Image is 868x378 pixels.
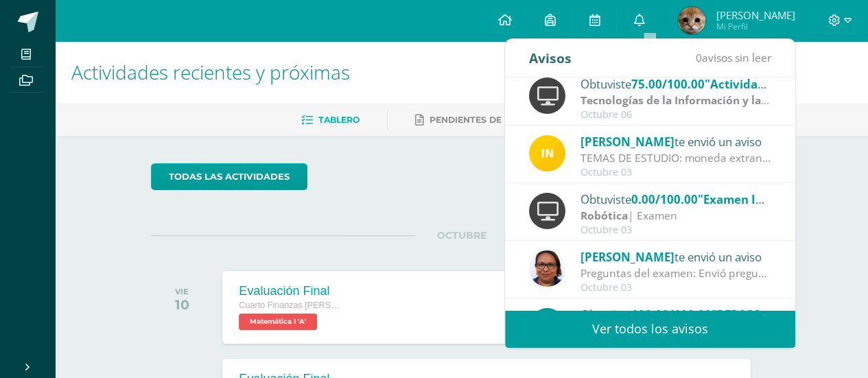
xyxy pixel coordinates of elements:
[430,115,547,125] span: Pendientes de entrega
[580,75,771,93] div: Obtuviste en
[505,310,795,348] a: Ver todos los avisos
[580,249,675,265] span: [PERSON_NAME]
[529,250,565,287] img: bba7c537520bb84d934a4f8b9c36f832.png
[318,115,360,125] span: Tablero
[151,163,307,190] a: todas las Actividades
[678,7,705,34] img: 8762b6bb3af3da8fe1474ae5a1e34521.png
[716,21,795,32] span: Mi Perfil
[580,93,771,108] div: | Zona
[631,307,712,322] span: 100.00/100.00
[580,93,839,108] strong: Tecnologías de la Información y la Comunicación
[580,190,771,208] div: Obtuviste en
[631,191,698,207] span: 0.00/100.00
[301,109,360,131] a: Tablero
[580,208,628,223] strong: Robótica
[529,39,572,77] div: Avisos
[529,135,565,172] img: 91d43002c1e6da35fcf826c9a618326d.png
[580,150,771,166] div: TEMAS DE ESTUDIO: moneda extranjera depósitos y retiros ver ejemplos en su cuaderno traer cuadern...
[580,208,771,224] div: | Examen
[580,109,771,121] div: Octubre 06
[696,50,702,65] span: 0
[239,284,342,298] div: Evaluación Final
[580,167,771,178] div: Octubre 03
[580,134,675,150] span: [PERSON_NAME]
[175,296,189,313] div: 10
[580,282,771,294] div: Octubre 03
[580,305,771,323] div: Obtuviste en
[631,76,705,92] span: 75.00/100.00
[696,50,771,65] span: avisos sin leer
[698,191,813,207] span: "Examen IV Unidad"
[580,265,771,281] div: Preguntas del examen: Envió preguntas para el examen, las repuestas las puede contestar con sus p...
[580,224,771,236] div: Octubre 03
[239,300,342,310] span: Cuarto Finanzas [PERSON_NAME]. C.C.L.L. en Finanzas y Administración
[415,229,508,241] span: OCTUBRE
[580,248,771,265] div: te envió un aviso
[239,314,317,330] span: Matemática I 'A'
[716,8,795,22] span: [PERSON_NAME]
[175,287,189,296] div: VIE
[71,59,350,85] span: Actividades recientes y próximas
[580,132,771,150] div: te envió un aviso
[415,109,547,131] a: Pendientes de entrega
